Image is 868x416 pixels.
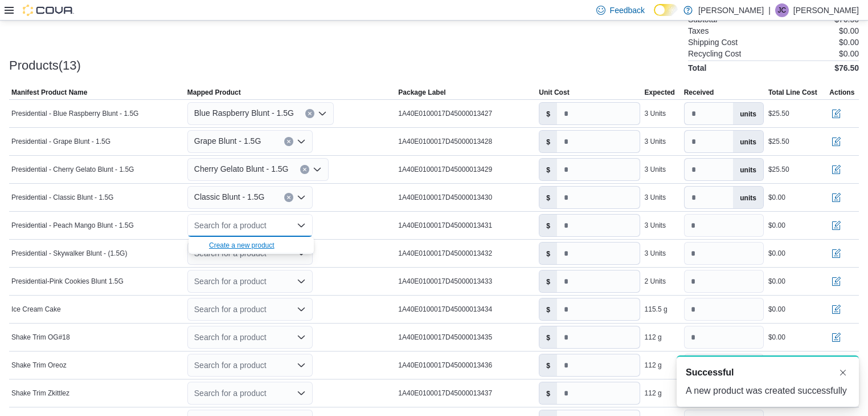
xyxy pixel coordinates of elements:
span: Classic Blunt - 1.5G [194,190,265,204]
button: Open list of options [313,165,322,174]
button: Clear input [300,165,309,174]
div: $0.00 [768,193,785,202]
h4: Total [688,63,706,72]
span: Presidential - Skywalker Blunt - (1.5G) [11,249,127,258]
button: Open list of options [297,137,306,146]
img: Cova [23,5,74,16]
input: Dark Mode [654,4,678,16]
span: 1A40E0100017D45000013434 [398,305,492,314]
span: Presidential - Grape Blunt - 1.5G [11,137,110,146]
label: $ [539,354,557,376]
label: $ [539,326,557,348]
button: Clear input [284,137,293,146]
div: 2 Units [645,277,666,286]
span: Shake Trim Zkittlez [11,389,69,398]
span: Mapped Product [187,88,241,97]
div: A new product was created successfully [686,384,850,398]
button: Open list of options [297,305,306,314]
div: $0.00 [768,221,785,230]
button: Close list of options [297,221,306,230]
h6: Shipping Cost [688,38,738,47]
span: Unit Cost [539,88,569,97]
label: units [733,187,763,208]
button: Clear input [305,109,314,118]
button: Open list of options [318,109,327,118]
div: $0.00 [768,249,785,258]
div: Notification [686,366,850,379]
button: Clear input [284,193,293,202]
span: 1A40E0100017D45000013431 [398,221,492,230]
div: 3 Units [645,165,666,174]
p: [PERSON_NAME] [698,3,764,17]
p: [PERSON_NAME] [793,3,859,17]
label: units [733,103,763,124]
span: Feedback [610,5,645,16]
div: 3 Units [645,249,666,258]
span: Grape Blunt - 1.5G [194,134,261,148]
div: 112 g [645,333,662,342]
span: 1A40E0100017D45000013435 [398,333,492,342]
label: $ [539,270,557,292]
h3: Products(13) [9,59,81,72]
div: 3 Units [645,193,666,202]
span: 1A40E0100017D45000013437 [398,389,492,398]
button: Open list of options [297,389,306,398]
p: $0.00 [839,26,859,35]
div: 3 Units [645,221,666,230]
span: Presidential - Classic Blunt - 1.5G [11,193,113,202]
span: Blue Raspberry Blunt - 1.5G [194,106,294,120]
span: Shake Trim Oreoz [11,361,67,370]
button: Open list of options [297,333,306,342]
div: 3 Units [645,109,666,118]
label: $ [539,131,557,152]
span: 1A40E0100017D45000013429 [398,165,492,174]
span: 1A40E0100017D45000013428 [398,137,492,146]
label: units [733,131,763,152]
span: 1A40E0100017D45000013433 [398,277,492,286]
h6: Recycling Cost [688,49,741,58]
p: $0.00 [839,49,859,58]
span: 1A40E0100017D45000013436 [398,361,492,370]
label: $ [539,159,557,180]
h6: Taxes [688,26,709,35]
p: $0.00 [839,38,859,47]
span: Presidential - Cherry Gelato Blunt - 1.5G [11,165,134,174]
label: $ [539,382,557,404]
button: Dismiss toast [836,366,850,379]
span: Expected [645,88,675,97]
label: $ [539,215,557,236]
span: JC [778,3,787,17]
span: 1A40E0100017D45000013427 [398,109,492,118]
div: $25.50 [768,109,789,118]
div: 3 Units [645,137,666,146]
span: Presidential - Blue Raspberry Blunt - 1.5G [11,109,138,118]
button: Create a new product [189,237,314,253]
label: $ [539,187,557,208]
div: $25.50 [768,165,789,174]
div: $0.00 [768,333,785,342]
p: | [768,3,771,17]
button: Create a new product [209,241,275,250]
div: 115.5 g [645,305,668,314]
span: Successful [686,366,734,379]
label: $ [539,103,557,124]
span: Presidential-Pink Cookies Blunt 1.5G [11,277,124,286]
label: $ [539,298,557,320]
span: Actions [829,88,854,97]
span: Received [684,88,714,97]
button: Open list of options [297,361,306,370]
div: $25.50 [768,137,789,146]
span: Package Label [398,88,445,97]
div: Choose from the following options [189,237,314,253]
span: Presidential - Peach Mango Blunt - 1.5G [11,221,134,230]
span: Shake Trim OG#18 [11,333,70,342]
span: Cherry Gelato Blunt - 1.5G [194,162,289,176]
span: Ice Cream Cake [11,305,61,314]
label: units [733,159,763,180]
button: Open list of options [297,277,306,286]
div: Jasmine Craig [775,3,789,17]
h4: $76.50 [834,63,859,72]
button: Open list of options [297,193,306,202]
